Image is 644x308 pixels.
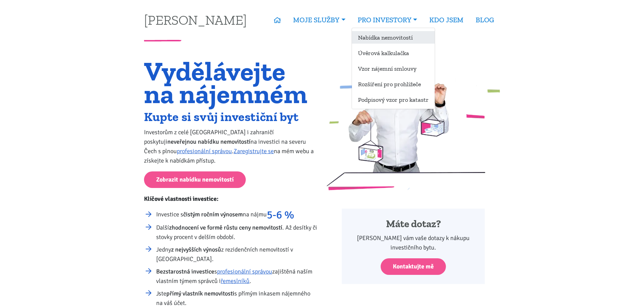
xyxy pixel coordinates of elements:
[156,223,317,242] li: Další . Až desítky či stovky procent v delším období.
[144,171,246,188] a: Zobrazit nabídku nemovitostí
[144,127,317,165] p: Investorům z celé [GEOGRAPHIC_DATA] i zahraničí poskytuji na investici na severu Čech s plnou . n...
[144,13,247,26] a: [PERSON_NAME]
[217,268,272,275] a: profesionální správou
[351,233,476,252] p: [PERSON_NAME] vám vaše dotazy k nákupu investičního bytu.
[183,211,243,218] strong: čistým ročním výnosem
[351,218,476,231] h4: Máte dotaz?
[234,147,274,155] a: Zaregistrujte se
[177,147,232,155] a: profesionální správou
[352,62,435,75] a: Vzor nájemní smlouvy
[423,12,470,28] a: KDO JSEM
[352,31,435,44] a: Nabídka nemovitostí
[470,12,500,28] a: BLOG
[381,258,446,275] a: Kontaktujte mě
[171,246,221,253] strong: z nejvyšších výnosů
[267,208,294,221] strong: 5-6 %
[156,289,317,308] li: Jste s přímým inkasem nájemného na váš účet.
[144,194,317,204] p: Klíčové vlastnosti investice:
[352,47,435,59] a: Úvěrová kalkulačka
[144,111,317,122] h2: Kupte si svůj investiční byt
[156,268,214,275] strong: Bezstarostná investice
[144,60,317,105] h1: Vydělávejte na nájemném
[352,78,435,90] a: Rozšíření pro prohlížeče
[287,12,351,28] a: MOJE SLUŽBY
[352,93,435,106] a: Podpisový vzor pro katastr
[352,12,423,28] a: PRO INVESTORY
[167,138,251,145] strong: neveřejnou nabídku nemovitostí
[169,224,282,231] strong: zhodnocení ve formě růstu ceny nemovitostí
[156,267,317,286] li: s zajištěná naším vlastním týmem správců i .
[156,245,317,264] li: Jedny z rezidenčních nemovitostí v [GEOGRAPHIC_DATA].
[221,277,249,285] a: řemeslníků
[166,290,234,297] strong: přímý vlastník nemovitosti
[156,210,317,220] li: Investice s na nájmu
